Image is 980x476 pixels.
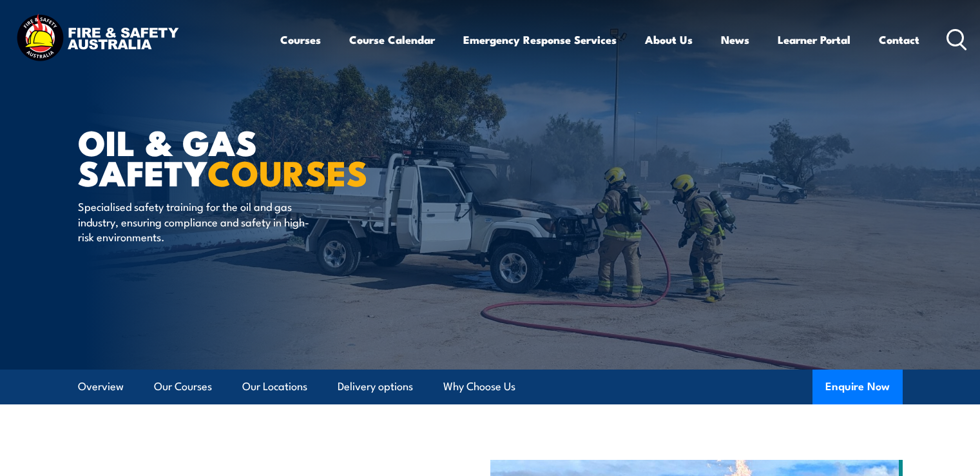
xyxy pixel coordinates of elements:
[645,23,693,57] a: About Us
[242,370,307,404] a: Our Locations
[207,144,368,198] strong: COURSES
[280,23,321,57] a: Courses
[154,370,212,404] a: Our Courses
[879,23,919,57] a: Contact
[78,370,124,404] a: Overview
[78,126,396,186] h1: OIL & GAS SAFETY
[778,23,850,57] a: Learner Portal
[463,23,617,57] a: Emergency Response Services
[721,23,749,57] a: News
[349,23,435,57] a: Course Calendar
[78,199,313,244] p: Specialised safety training for the oil and gas industry, ensuring compliance and safety in high-...
[812,370,903,404] button: Enquire Now
[443,370,515,404] a: Why Choose Us
[338,370,413,404] a: Delivery options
